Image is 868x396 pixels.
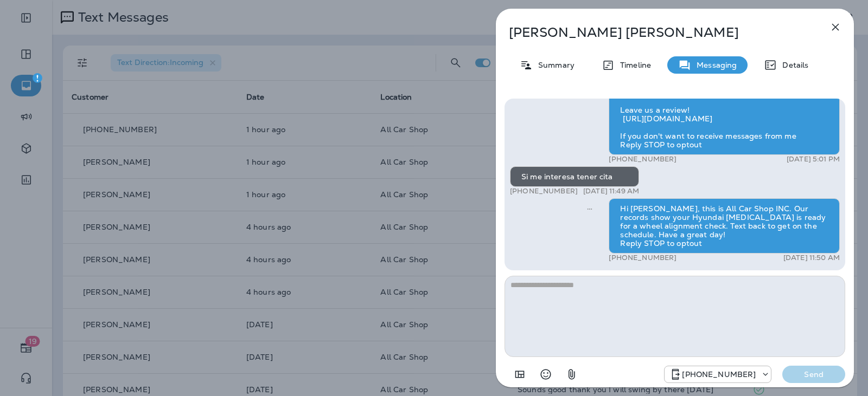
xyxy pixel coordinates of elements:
[615,61,651,69] p: Timeline
[777,61,808,69] p: Details
[609,48,840,155] div: Hello [PERSON_NAME], Hope all is well! This is [PERSON_NAME] from All Car Shop INC. I wanted to r...
[787,155,840,164] p: [DATE] 5:01 PM
[587,203,592,213] span: Sent
[665,368,771,381] div: +1 (689) 265-4479
[509,363,531,385] button: Add in a premade template
[510,187,578,196] p: [PHONE_NUMBER]
[583,187,639,196] p: [DATE] 11:49 AM
[509,25,805,40] p: [PERSON_NAME] [PERSON_NAME]
[609,254,676,262] p: [PHONE_NUMBER]
[609,198,840,254] div: Hi [PERSON_NAME], this is All Car Shop INC. Our records show your Hyundai [MEDICAL_DATA] is ready...
[535,363,557,385] button: Select an emoji
[783,254,840,262] p: [DATE] 11:50 AM
[609,155,676,164] p: [PHONE_NUMBER]
[691,61,737,69] p: Messaging
[682,370,756,379] p: [PHONE_NUMBER]
[533,61,575,69] p: Summary
[510,166,639,187] div: Si me interesa tener cita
